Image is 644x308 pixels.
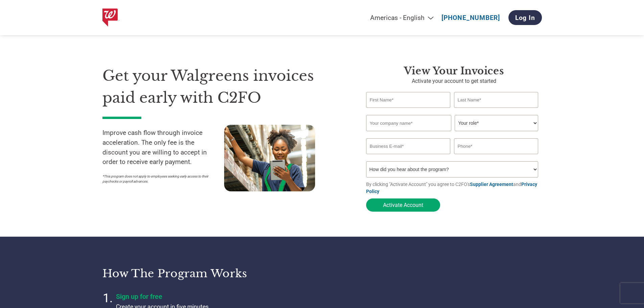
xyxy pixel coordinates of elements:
[102,65,346,109] h1: Get your Walgreens invoices paid early with C2FO
[366,115,451,131] input: Your company name*
[455,115,538,131] select: Title/Role
[366,182,537,194] a: Privacy Policy
[454,138,539,154] input: Phone*
[366,198,440,212] button: Activate Account
[454,109,539,112] div: Invalid last name or last name is too long
[470,182,513,187] a: Supplier Agreement
[454,155,539,159] div: Inavlid Phone Number
[102,174,217,184] p: *This program does not apply to employees seeking early access to their paychecks or payroll adva...
[366,92,451,108] input: First Name*
[224,125,315,191] img: supply chain worker
[508,10,542,25] a: Log In
[366,77,542,85] p: Activate your account to get started
[454,92,539,108] input: Last Name*
[366,109,451,112] div: Invalid first name or first name is too long
[366,181,542,195] p: By clicking "Activate Account" you agree to C2FO's and
[102,128,224,167] p: Improve cash flow through invoice acceleration. The only fee is the discount you are willing to a...
[116,292,285,301] h4: Sign up for free
[366,65,542,77] h3: View Your Invoices
[366,132,539,136] div: Invalid company name or company name is too long
[102,267,314,280] h3: How the program works
[366,138,451,154] input: Invalid Email format
[366,155,451,159] div: Inavlid Email Address
[102,8,120,27] img: Walgreens
[442,14,500,22] a: [PHONE_NUMBER]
